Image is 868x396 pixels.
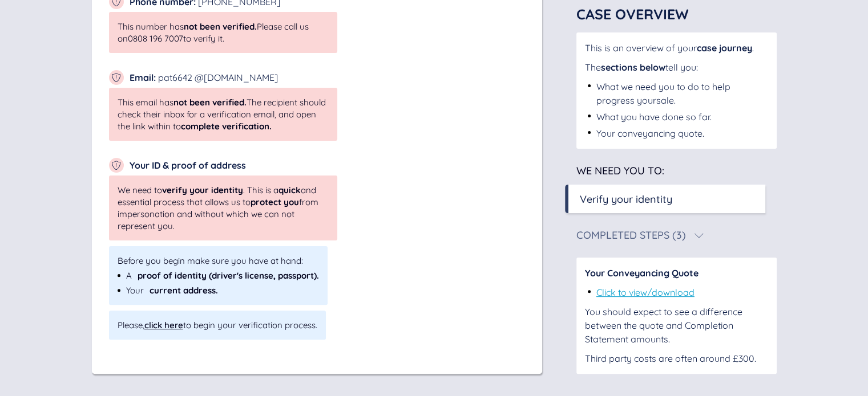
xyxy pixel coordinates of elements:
[596,80,768,107] div: What we need you to do to help progress your sale .
[576,164,664,177] span: We need you to:
[251,197,299,207] span: protect you
[585,41,768,55] div: This is an overview of your .
[118,21,309,44] span: This number has Please call us on 0808 196 7007 to verify it.
[118,270,319,281] div: A
[181,121,272,132] span: complete verification.
[173,97,247,108] span: not been verified.
[118,319,317,331] span: Please, to begin your verification process.
[130,72,156,83] span: Email :
[697,42,752,54] span: case journey
[601,62,665,73] span: sections below
[596,287,695,298] a: Click to view/download
[150,284,218,296] span: current address.
[144,320,183,330] div: click here
[130,160,246,171] span: Your ID & proof of address
[278,185,301,195] span: quick
[576,5,689,23] span: Case Overview
[118,284,319,296] div: Your
[585,60,768,74] div: The tell you:
[138,270,319,281] span: proof of identity (driver's license, passport).
[576,230,686,240] div: Completed Steps (3)
[118,184,329,232] span: We need to . This is a and essential process that allows us to from impersonation and without whi...
[585,352,768,365] div: Third party costs are often around £300.
[580,191,672,207] div: Verify your identity
[596,126,704,140] div: Your conveyancing quote.
[585,305,768,346] div: You should expect to see a difference between the quote and Completion Statement amounts.
[130,71,278,84] div: pat6642 @[DOMAIN_NAME]
[118,97,326,132] span: This email has The recipient should check their inbox for a verification email, and open the link...
[184,21,257,32] span: not been verified.
[118,255,319,267] span: Before you begin make sure you have at hand:
[596,110,712,124] div: What you have done so far.
[162,185,243,195] span: verify your identity
[585,267,699,279] span: Your Conveyancing Quote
